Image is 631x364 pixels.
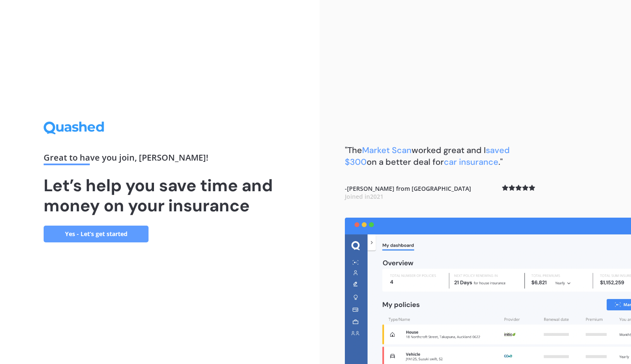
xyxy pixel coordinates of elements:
[345,218,631,364] img: dashboard.webp
[444,156,498,167] span: car insurance
[44,153,276,165] div: Great to have you join , [PERSON_NAME] !
[345,185,471,201] b: - [PERSON_NAME] from [GEOGRAPHIC_DATA]
[345,192,383,200] span: Joined in 2021
[345,145,510,167] b: "The worked great and I on a better deal for ."
[44,175,276,216] h1: Let’s help you save time and money on your insurance
[362,145,412,156] span: Market Scan
[44,226,149,242] a: Yes - Let’s get started
[345,145,510,167] span: saved $300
